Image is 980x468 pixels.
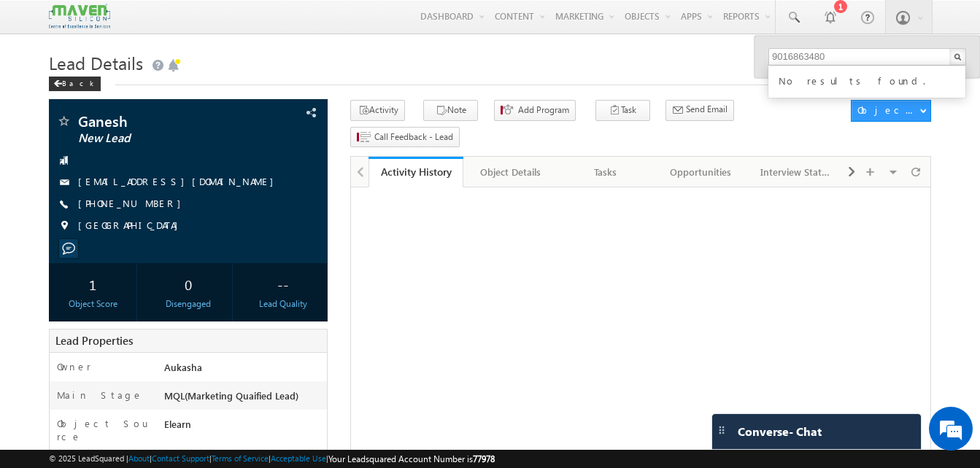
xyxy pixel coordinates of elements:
[78,131,250,146] span: New Lead
[53,297,133,311] div: Object Score
[665,100,734,121] button: Send Email
[776,70,971,89] div: No results found.
[55,333,133,348] span: Lead Properties
[494,100,576,121] button: Add Program
[423,100,478,121] button: Note
[473,453,495,464] span: 77978
[57,417,150,443] label: Object Source
[749,157,844,187] a: Interview Status
[128,453,150,463] a: About
[760,163,830,181] div: Interview Status
[148,297,228,311] div: Disengaged
[148,270,228,297] div: 0
[78,197,188,211] span: [PHONE_NUMBER]
[350,127,460,148] button: Call Feedback - Lead
[212,453,269,463] a: Terms of Service
[716,424,728,436] img: carter-drag
[857,104,919,117] div: Object Actions
[161,389,327,409] div: MQL(Marketing Quaified Lead)
[78,114,250,128] span: Ganesh
[243,270,323,297] div: --
[665,163,736,181] div: Opportunities
[768,48,966,66] input: Search Objects
[738,425,822,438] span: Converse - Chat
[53,270,133,297] div: 1
[49,77,101,91] div: Back
[654,157,749,187] a: Opportunities
[475,163,545,181] div: Object Details
[686,103,728,116] span: Send Email
[164,361,202,373] span: Aukasha
[379,165,452,179] div: Activity History
[571,163,641,181] div: Tasks
[595,100,650,121] button: Task
[57,360,91,373] label: Owner
[49,452,495,466] span: © 2025 LeadSquared | | | | |
[851,100,931,122] button: Object Actions
[374,130,453,144] span: Call Feedback - Lead
[49,4,110,29] img: Custom Logo
[78,175,281,187] a: [EMAIL_ADDRESS][DOMAIN_NAME]
[463,157,558,187] a: Object Details
[161,417,327,437] div: Elearn
[243,297,323,311] div: Lead Quality
[78,219,185,233] span: [GEOGRAPHIC_DATA]
[152,453,209,463] a: Contact Support
[57,389,143,402] label: Main Stage
[49,76,108,88] a: Back
[271,453,326,463] a: Acceptable Use
[328,453,495,464] span: Your Leadsquared Account Number is
[518,104,569,117] span: Add Program
[49,51,143,74] span: Lead Details
[350,100,405,121] button: Activity
[559,157,654,187] a: Tasks
[369,157,463,187] a: Activity History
